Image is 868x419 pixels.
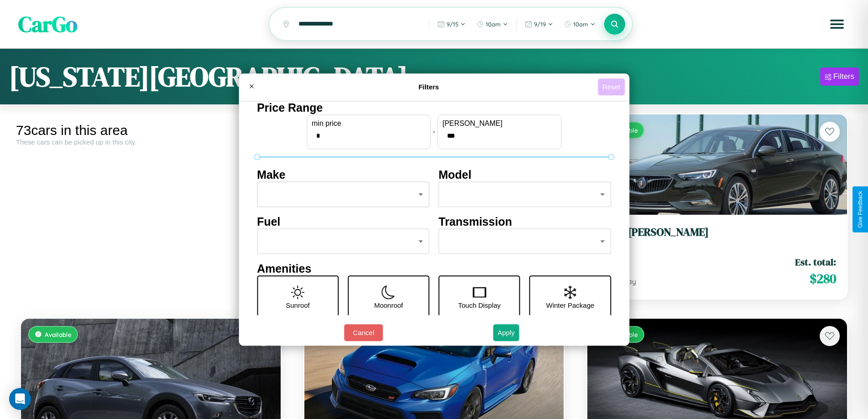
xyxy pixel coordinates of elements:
button: Open menu [824,11,850,37]
span: Est. total: [795,255,836,269]
label: [PERSON_NAME] [442,119,556,128]
h4: Filters [260,83,598,91]
div: Give Feedback [857,191,863,228]
span: CarGo [18,9,77,39]
h1: [US_STATE][GEOGRAPHIC_DATA] [9,58,408,95]
p: - [433,125,435,138]
button: Cancel [344,324,383,341]
button: Apply [493,324,519,341]
div: These cars can be picked up in this city. [16,138,286,146]
button: Filters [820,67,859,86]
span: 10am [573,21,588,28]
span: 10am [486,21,501,28]
h3: Buick [PERSON_NAME] [598,226,836,239]
span: Available [45,331,72,338]
div: Filters [833,72,854,81]
label: min price [312,119,426,128]
p: Touch Display [458,299,500,311]
button: Reset [598,78,625,95]
h4: Transmission [439,215,611,228]
p: Sunroof [286,299,310,311]
p: Winter Package [546,299,595,311]
span: 9 / 19 [534,21,546,28]
p: Moonroof [374,299,403,311]
button: 9/15 [433,17,470,31]
h4: Make [257,168,430,181]
button: 9/19 [520,17,558,31]
button: 10am [472,17,513,31]
div: 73 cars in this area [16,123,286,138]
a: Buick [PERSON_NAME]2021 [598,226,836,248]
span: 9 / 15 [447,21,458,28]
div: Open Intercom Messenger [9,388,31,410]
span: $ 280 [810,269,836,288]
h4: Fuel [257,215,430,228]
button: 10am [560,17,600,31]
h4: Amenities [257,262,611,275]
h4: Model [439,168,611,181]
h4: Price Range [257,101,611,114]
